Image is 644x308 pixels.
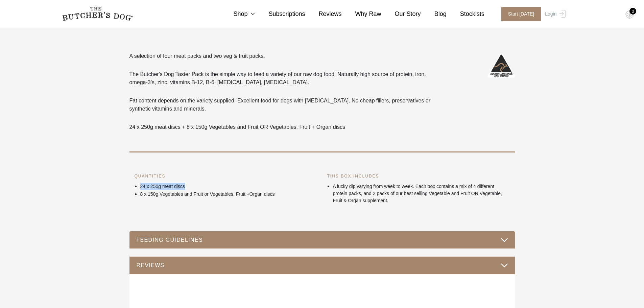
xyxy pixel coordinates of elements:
[543,7,565,21] a: Login
[129,52,438,131] div: A selection of four meat packs and two veg & fruit packs.
[488,52,515,79] img: Australian-Made_White.png
[625,10,634,19] img: TBD_Cart-Empty.png
[327,173,510,180] h6: THIS BOX INCLUDES
[140,191,317,198] p: 8 x 150g Vegetables and Fruit or Vegetables, Fruit +Organ discs
[135,173,317,180] h6: QUANTITIES
[495,7,544,21] a: Start [DATE]
[129,70,438,87] p: The Butcher's Dog Taster Pack is the simple way to feed a variety of our raw dog food. Naturally ...
[305,9,342,19] a: Reviews
[421,9,447,19] a: Blog
[136,235,508,244] button: FEEDING GUIDELINES
[220,9,255,19] a: Shop
[381,9,421,19] a: Our Story
[342,9,381,19] a: Why Raw
[629,8,636,15] div: 0
[140,183,317,190] p: 24 x 250g meat discs
[136,261,508,270] button: REVIEWS
[333,183,510,204] p: A lucky dip varying from week to week. Each box contains a mix of 4 different protein packs, and ...
[129,97,438,113] p: Fat content depends on the variety supplied. Excellent food for dogs with [MEDICAL_DATA]. No chea...
[129,123,438,131] p: 24 x 250g meat discs + 8 x 150g Vegetables and Fruit OR Vegetables, Fruit + Organ discs
[255,9,305,19] a: Subscriptions
[501,7,541,21] span: Start [DATE]
[447,9,484,19] a: Stockists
